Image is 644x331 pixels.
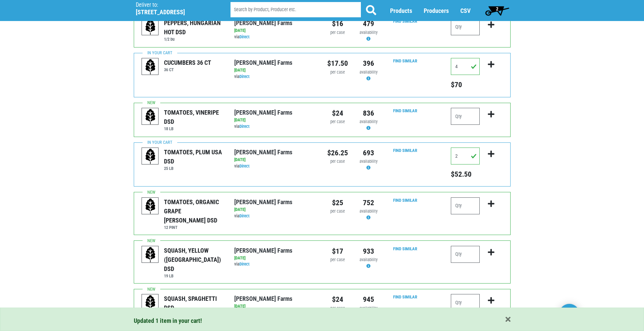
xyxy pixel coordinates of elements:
h6: 19 LB [164,273,224,278]
h6: 18 LB [164,126,224,131]
input: Qty [451,108,480,125]
input: Qty [451,197,480,214]
div: TOMATOES, VINERIPE DSD [164,108,224,126]
div: via [234,123,317,130]
div: $17 [327,246,348,257]
a: Direct [239,213,250,218]
h6: 25 LB [164,166,224,171]
a: [PERSON_NAME] Farms [234,295,292,302]
input: Qty [451,294,480,311]
div: $16 [327,18,348,29]
div: via [234,74,317,80]
a: Find Similar [393,294,417,299]
h6: 12 PINT [164,225,224,230]
div: via [234,213,317,219]
input: Qty [451,148,480,164]
a: Find Similar [393,246,417,251]
img: placeholder-variety-43d6402dacf2d531de610a020419775a.svg [142,108,159,125]
h5: Total price [451,80,480,89]
div: SQUASH, YELLOW ([GEOGRAPHIC_DATA]) DSD [164,246,224,273]
img: placeholder-variety-43d6402dacf2d531de610a020419775a.svg [142,148,159,165]
div: TOMATOES, ORGANIC GRAPE [PERSON_NAME] DSD [164,197,224,225]
div: 752 [358,197,379,208]
a: [PERSON_NAME] Farms [234,149,292,156]
div: Availability may be subject to change. [358,69,379,82]
h5: [STREET_ADDRESS] [136,8,213,16]
span: availability [360,119,378,124]
div: $24 [327,294,348,305]
div: [DATE] [234,255,317,261]
img: placeholder-variety-43d6402dacf2d531de610a020419775a.svg [142,246,159,263]
div: [DATE] [234,27,317,34]
div: $24 [327,108,348,119]
div: CUCUMBERS 36 CT [164,58,211,67]
p: Deliver to: [136,2,213,8]
a: Direct [239,124,250,129]
div: PEPPERS, HUNGARIAN HOT DSD [164,18,224,37]
a: Direct [239,34,250,39]
div: per case [327,305,348,312]
span: availability [360,159,378,164]
a: Find Similar [393,148,417,153]
div: via [234,163,317,170]
div: per case [327,69,348,76]
img: placeholder-variety-43d6402dacf2d531de610a020419775a.svg [142,58,159,75]
a: [PERSON_NAME] Farms [234,109,292,116]
a: [PERSON_NAME] Farms [234,198,292,206]
input: Qty [451,246,480,263]
span: availability [360,209,378,214]
div: [DATE] [234,117,317,123]
input: Search by Product, Producer etc. [231,2,361,17]
div: [DATE] [234,207,317,213]
h6: 36 CT [164,67,211,72]
div: per case [327,30,348,36]
a: Find Similar [393,198,417,203]
a: Find Similar [393,108,417,113]
img: placeholder-variety-43d6402dacf2d531de610a020419775a.svg [142,198,159,215]
div: per case [327,158,348,165]
div: via [234,34,317,40]
div: 945 [358,294,379,305]
a: [PERSON_NAME] Farms [234,19,292,26]
h6: 1/2 bu [164,37,224,42]
div: 396 [358,58,379,69]
a: CSV [460,7,471,14]
div: $17.50 [327,58,348,69]
div: [DATE] [234,303,317,310]
span: availability [360,306,378,311]
div: 479 [358,18,379,29]
img: placeholder-variety-43d6402dacf2d531de610a020419775a.svg [142,19,159,36]
div: per case [327,119,348,125]
div: via [234,261,317,268]
a: 2 [482,4,512,17]
div: per case [327,208,348,215]
div: $25 [327,197,348,208]
div: 693 [358,148,379,158]
div: Updated 1 item in your cart! [134,316,511,325]
div: [DATE] [234,157,317,163]
a: Find Similar [393,58,417,63]
a: Find Similar [393,19,417,24]
span: 2 [496,6,498,12]
span: availability [360,257,378,262]
div: 933 [358,246,379,257]
input: Qty [451,18,480,35]
a: Producers [424,7,449,14]
a: [PERSON_NAME] Farms [234,59,292,66]
div: per case [327,257,348,263]
a: [PERSON_NAME] Farms [234,247,292,254]
div: Availability may be subject to change. [358,158,379,171]
a: Direct [239,261,250,267]
a: Products [390,7,412,14]
input: Qty [451,58,480,75]
a: Direct [239,163,250,169]
span: availability [360,30,378,35]
img: placeholder-variety-43d6402dacf2d531de610a020419775a.svg [142,294,159,311]
div: [DATE] [234,67,317,74]
div: $26.25 [327,148,348,158]
div: 836 [358,108,379,119]
h5: Total price [451,170,480,179]
a: Direct [239,74,250,79]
